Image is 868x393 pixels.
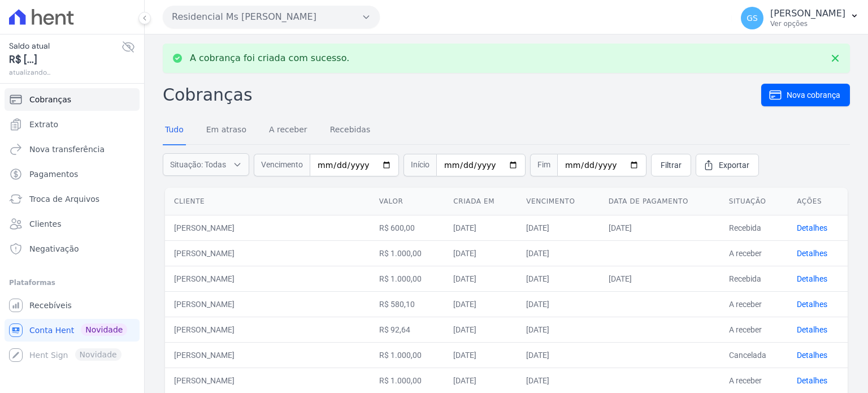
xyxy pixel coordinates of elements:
td: A receber [720,317,788,342]
td: [PERSON_NAME] [165,215,370,240]
a: Detalhes [797,249,827,258]
td: [PERSON_NAME] [165,368,370,393]
a: Detalhes [797,223,827,232]
td: [DATE] [444,215,517,240]
span: Nova cobrança [787,89,840,101]
a: Em atraso [204,116,249,145]
td: A receber [720,240,788,266]
a: Detalhes [797,274,827,283]
td: R$ 580,10 [370,291,445,317]
nav: Sidebar [9,88,135,366]
td: [PERSON_NAME] [165,266,370,291]
a: Recebidas [328,116,373,145]
th: Valor [370,188,445,215]
a: Pagamentos [5,163,140,185]
button: Situação: Todas [163,153,249,176]
a: Conta Hent Novidade [5,319,140,342]
td: [DATE] [444,368,517,393]
td: Cancelada [720,342,788,368]
td: [PERSON_NAME] [165,342,370,368]
a: Exportar [696,154,759,176]
span: Negativação [29,243,79,254]
td: Recebida [720,266,788,291]
th: Ações [788,188,848,215]
td: [DATE] [517,368,600,393]
td: R$ 92,64 [370,317,445,342]
span: Fim [530,154,557,176]
span: Início [403,154,436,176]
a: Tudo [163,116,186,145]
th: Cliente [165,188,370,215]
a: Cobranças [5,88,140,111]
span: Novidade [81,323,127,336]
td: [DATE] [517,291,600,317]
td: R$ 1.000,00 [370,368,445,393]
a: Detalhes [797,325,827,334]
td: [DATE] [517,215,600,240]
td: [DATE] [444,266,517,291]
p: A cobrança foi criada com sucesso. [190,53,349,64]
td: R$ 1.000,00 [370,266,445,291]
td: [DATE] [444,342,517,368]
th: Criada em [444,188,517,215]
span: R$ [...] [9,52,121,67]
td: R$ 1.000,00 [370,240,445,266]
button: GS [PERSON_NAME] Ver opções [732,2,868,34]
td: A receber [720,291,788,317]
a: Negativação [5,237,140,260]
td: [DATE] [517,342,600,368]
span: atualizando... [9,67,121,77]
p: Ver opções [770,19,845,28]
span: Clientes [29,218,61,230]
td: [PERSON_NAME] [165,317,370,342]
td: R$ 1.000,00 [370,342,445,368]
a: Clientes [5,213,140,235]
td: [DATE] [517,266,600,291]
h2: Cobranças [163,82,761,107]
span: Conta Hent [29,325,74,336]
td: R$ 600,00 [370,215,445,240]
span: Filtrar [661,159,682,171]
a: Extrato [5,113,140,136]
td: [DATE] [517,317,600,342]
td: [PERSON_NAME] [165,240,370,266]
th: Data de pagamento [600,188,720,215]
th: Situação [720,188,788,215]
td: [DATE] [517,240,600,266]
a: Detalhes [797,376,827,385]
a: Detalhes [797,351,827,360]
a: Filtrar [651,154,691,176]
span: Troca de Arquivos [29,193,99,205]
th: Vencimento [517,188,600,215]
a: Detalhes [797,300,827,309]
span: Saldo atual [9,40,121,52]
td: Recebida [720,215,788,240]
span: Extrato [29,119,58,130]
a: Nova cobrança [761,84,850,106]
span: Cobranças [29,94,71,105]
button: Residencial Ms [PERSON_NAME] [163,6,380,28]
td: [DATE] [600,266,720,291]
a: Troca de Arquivos [5,188,140,210]
a: Nova transferência [5,138,140,161]
td: [PERSON_NAME] [165,291,370,317]
p: [PERSON_NAME] [770,8,845,19]
td: [DATE] [444,317,517,342]
span: Nova transferência [29,144,105,155]
span: Pagamentos [29,169,78,180]
span: Exportar [719,159,749,171]
td: [DATE] [600,215,720,240]
span: Situação: Todas [170,159,226,170]
td: A receber [720,368,788,393]
span: Vencimento [254,154,310,176]
td: [DATE] [444,291,517,317]
div: Plataformas [9,276,135,290]
a: A receber [267,116,310,145]
td: [DATE] [444,240,517,266]
a: Recebíveis [5,294,140,317]
span: GS [747,14,758,22]
span: Recebíveis [29,300,72,311]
